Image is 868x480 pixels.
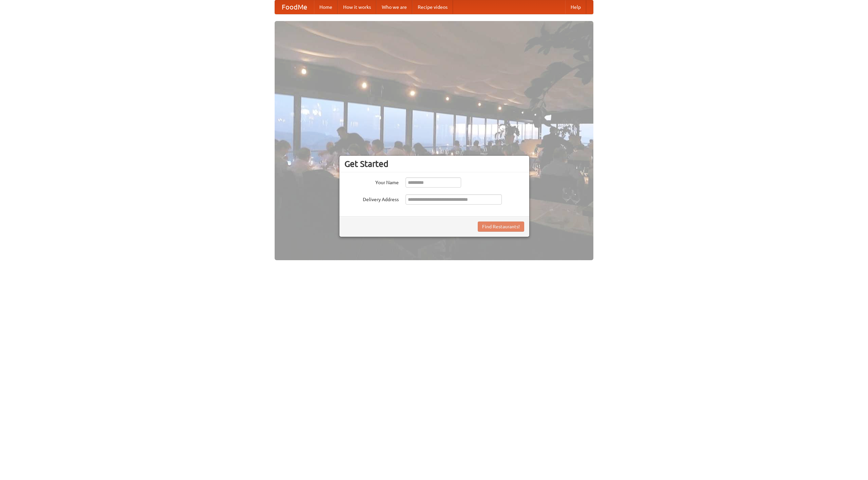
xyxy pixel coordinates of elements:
a: Recipe videos [412,0,453,14]
label: Delivery Address [344,194,399,203]
a: FoodMe [275,0,314,14]
a: Home [314,0,338,14]
h3: Get Started [344,159,524,169]
a: Who we are [376,0,412,14]
a: How it works [338,0,376,14]
label: Your Name [344,177,399,186]
button: Find Restaurants! [478,222,524,232]
a: Help [565,0,586,14]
